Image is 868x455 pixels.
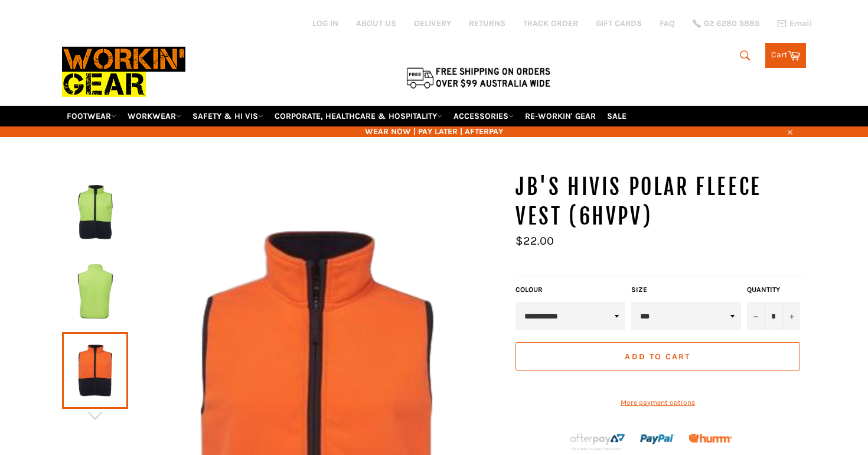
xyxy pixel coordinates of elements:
a: Cart [765,43,806,68]
a: ABOUT US [356,18,396,29]
a: FOOTWEAR [62,106,121,126]
img: Humm_core_logo_RGB-01_300x60px_small_195d8312-4386-4de7-b182-0ef9b6303a37.png [688,434,732,443]
a: More payment options [515,398,800,408]
label: Quantity [747,285,800,295]
img: Afterpay-Logo-on-dark-bg_large.png [569,432,626,452]
a: DELIVERY [414,18,451,29]
button: Add to Cart [515,342,800,370]
span: WEAR NOW | PAY LATER | AFTERPAY [62,126,806,137]
img: JB'S 6HVPV HiVis Polar Fleece Vest - Workin' Gear [68,180,122,245]
a: FAQ [660,18,675,29]
img: Workin Gear leaders in Workwear, Safety Boots, PPE, Uniforms. Australia's No.1 in Workwear [62,38,185,105]
a: SAFETY & HI VIS [188,106,268,126]
a: WORKWEAR [123,106,186,126]
img: Flat $9.95 shipping Australia wide [404,65,552,90]
a: SALE [602,106,631,126]
a: Log in [312,18,338,28]
span: Email [789,19,812,28]
h1: JB'S HiVis Polar Fleece Vest (6HVPV) [515,173,806,231]
a: Email [777,19,812,28]
a: TRACK ORDER [523,18,578,29]
img: JB'S 6HVPV HiVis Polar Fleece Vest - Workin' Gear [68,259,122,324]
a: RE-WORKIN' GEAR [520,106,601,126]
a: ACCESSORIES [449,106,518,126]
span: $22.00 [515,234,554,248]
button: Reduce item quantity by one [747,302,765,330]
label: COLOUR [515,285,625,295]
label: Size [631,285,741,295]
a: GIFT CARDS [596,18,642,29]
span: Add to Cart [625,352,690,362]
span: 02 6280 5885 [704,19,759,28]
a: 02 6280 5885 [693,19,759,28]
a: CORPORATE, HEALTHCARE & HOSPITALITY [270,106,447,126]
a: RETURNS [469,18,505,29]
button: Increase item quantity by one [782,302,800,330]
